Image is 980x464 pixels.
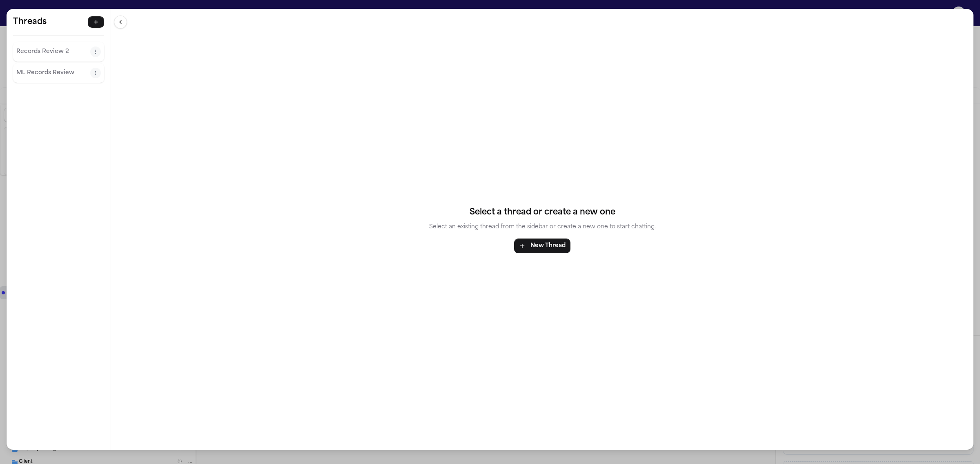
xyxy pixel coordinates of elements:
[13,15,47,29] h5: Threads
[16,68,90,78] p: ML Records Review
[16,45,90,58] button: Select thread: Records Review 2
[514,239,570,253] button: New Thread
[16,66,90,80] button: Select thread: ML Records Review
[90,46,101,57] button: Thread actions
[429,206,656,219] h4: Select a thread or create a new one
[429,222,656,232] p: Select an existing thread from the sidebar or create a new one to start chatting.
[90,68,101,78] button: Thread actions
[16,47,90,57] p: Records Review 2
